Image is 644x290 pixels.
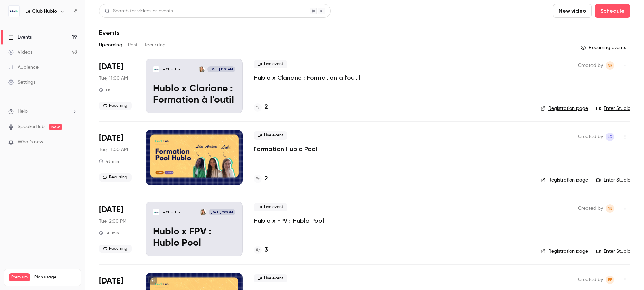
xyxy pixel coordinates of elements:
a: Hublo x Clariane : Formation à l'outilLe Club HubloNoelia Enriquez[DATE] 11:00 AMHublo x Clariane... [146,59,243,113]
button: Schedule [595,4,630,18]
p: Hublo x Clariane : Formation à l'outil [153,83,235,106]
span: [DATE] 2:00 PM [209,209,235,215]
a: Registration page [541,248,588,255]
div: Search for videos or events [105,8,173,15]
span: Recurring [99,245,132,253]
a: Registration page [541,177,588,184]
span: LD [608,133,613,141]
a: Hublo x Clariane : Formation à l'outil [254,74,360,82]
div: Events [8,34,32,41]
img: Hublo x FPV : Hublo Pool [153,209,159,215]
a: 3 [254,246,268,255]
span: Live event [254,131,287,140]
a: 2 [254,174,268,184]
span: Noelia Enriquez [606,204,614,213]
span: Plan usage [34,275,77,280]
span: [DATE] [99,276,123,287]
a: Enter Studio [596,177,630,184]
div: Videos [8,49,32,56]
span: Recurring [99,173,132,182]
a: SpeakerHub [18,123,45,130]
span: Recurring [99,102,132,110]
span: Tue, 11:00 AM [99,146,128,153]
h1: Events [99,29,120,37]
div: 1 h [99,87,110,93]
span: NE [608,204,612,213]
h6: Le Club Hublo [25,8,57,15]
button: Past [128,40,138,50]
h4: 2 [265,103,268,112]
span: Created by [578,276,603,284]
p: Le Club Hublo [161,67,182,71]
h4: 3 [265,246,268,255]
div: 30 min [99,230,119,236]
span: [DATE] [99,204,123,215]
span: Help [18,108,28,115]
span: Elie Fol [606,276,614,284]
span: Created by [578,61,603,70]
button: Recurring events [578,42,630,53]
span: [DATE] [99,61,123,72]
span: NE [608,61,612,70]
span: Created by [578,133,603,141]
span: Tue, 11:00 AM [99,75,128,82]
span: Created by [578,204,603,213]
a: Enter Studio [596,248,630,255]
div: Sep 23 Tue, 2:00 PM (Europe/Paris) [99,202,135,256]
img: Le Club Hublo [9,6,19,17]
a: Formation Hublo Pool [254,145,317,153]
span: Premium [9,273,30,281]
p: Hublo x FPV : Hublo Pool [153,226,235,249]
span: Tue, 2:00 PM [99,218,126,225]
span: Live event [254,274,287,282]
button: New video [553,4,592,18]
a: Hublo x FPV : Hublo PoolLe Club HubloNoelia Enriquez[DATE] 2:00 PMHublo x FPV : Hublo Pool [146,202,243,256]
a: Enter Studio [596,105,630,112]
span: [DATE] 11:00 AM [207,66,235,72]
div: 45 min [99,159,119,164]
div: Sep 23 Tue, 11:00 AM (Europe/Paris) [99,59,135,113]
img: Noelia Enriquez [199,66,205,72]
span: [DATE] [99,133,123,144]
div: Audience [8,64,39,71]
a: 2 [254,103,268,112]
span: Noelia Enriquez [606,61,614,70]
span: new [49,124,62,130]
img: Noelia Enriquez [200,209,206,215]
span: Live event [254,60,287,68]
button: Upcoming [99,40,122,50]
p: Le Club Hublo [161,210,182,214]
button: Recurring [143,40,166,50]
a: Registration page [541,105,588,112]
div: Settings [8,79,35,86]
span: Live event [254,203,287,211]
span: What's new [18,139,43,146]
span: Leila Domec [606,133,614,141]
h4: 2 [265,174,268,184]
div: Sep 23 Tue, 11:00 AM (Europe/Paris) [99,130,135,185]
span: EF [608,276,612,284]
a: Hublo x FPV : Hublo Pool [254,217,324,225]
li: help-dropdown-opener [8,108,77,115]
img: Hublo x Clariane : Formation à l'outil [153,66,159,72]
